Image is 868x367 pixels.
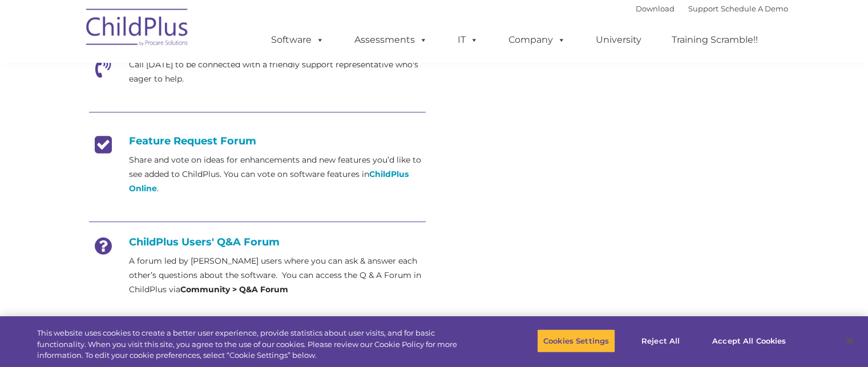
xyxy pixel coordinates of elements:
a: Software [260,29,336,51]
a: Company [497,29,577,51]
p: Share and vote on ideas for enhancements and new features you’d like to see added to ChildPlus. Y... [129,153,426,196]
button: Accept All Cookies [706,329,792,353]
div: Sign out [5,56,863,66]
img: ChildPlus by Procare Solutions [80,1,195,58]
a: Schedule A Demo [721,4,788,13]
a: ChildPlus Online [129,169,409,193]
a: Download [636,4,675,13]
font: | [636,4,788,13]
div: Delete [5,35,863,46]
h4: ChildPlus Users' Q&A Forum [89,236,426,248]
div: Sort A > Z [5,5,863,15]
div: Move To ... [5,25,863,35]
h4: Feature Request Forum [89,135,426,147]
div: This website uses cookies to create a better user experience, provide statistics about user visit... [37,328,478,361]
button: Cookies Settings [537,329,615,353]
div: Rename [5,66,863,76]
a: Training Scramble!! [660,29,769,51]
strong: Community > Q&A Forum [180,284,288,295]
div: Sort New > Old [5,15,863,25]
div: Options [5,46,863,56]
a: Support [688,4,718,13]
a: Assessments [343,29,439,51]
button: Close [837,328,862,353]
button: Reject All [625,329,696,353]
p: Call [DATE] to be connected with a friendly support representative who's eager to help. [129,58,426,86]
a: University [584,29,653,51]
div: Move To ... [5,76,863,87]
a: IT [446,29,490,51]
p: A forum led by [PERSON_NAME] users where you can ask & answer each other’s questions about the so... [129,254,426,297]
